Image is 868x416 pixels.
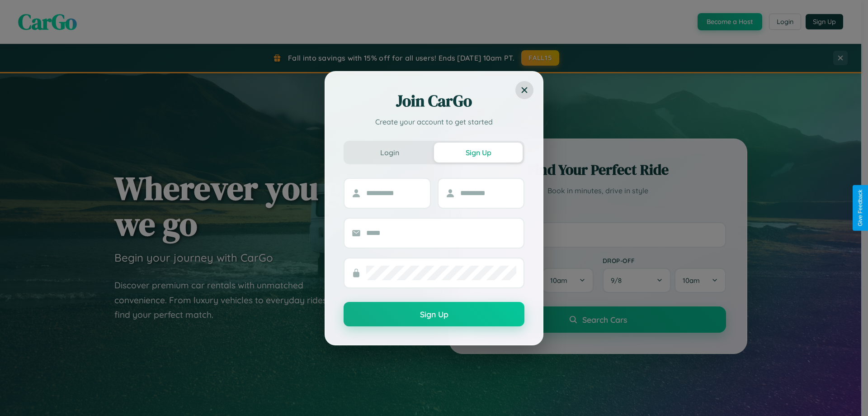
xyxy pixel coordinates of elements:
button: Sign Up [434,143,523,163]
div: Give Feedback [857,190,863,226]
h2: Join CarGo [344,90,524,112]
button: Login [345,143,434,163]
button: Sign Up [344,302,524,326]
p: Create your account to get started [344,116,524,127]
